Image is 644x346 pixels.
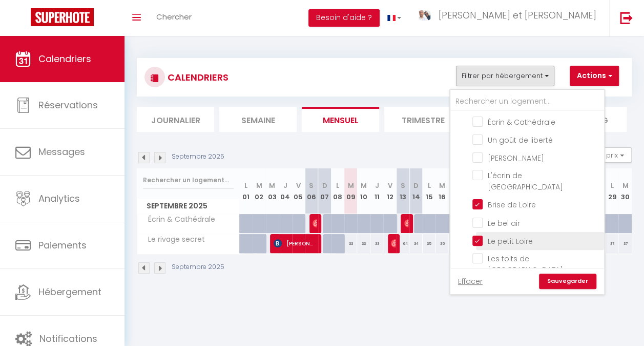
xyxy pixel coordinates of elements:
abbr: V [296,181,301,190]
th: 06 [305,168,318,214]
div: 35 [423,234,436,253]
span: Écrin & Cathédrale [488,117,555,127]
span: Le rivage secret [139,234,207,245]
th: 15 [423,168,436,214]
abbr: M [622,181,628,190]
a: Effacer [458,276,483,287]
input: Rechercher un logement... [143,171,234,189]
abbr: M [347,181,354,190]
span: [PERSON_NAME] [391,234,395,253]
th: 10 [357,168,370,214]
div: 33 [357,234,370,253]
th: 02 [253,168,266,214]
div: 37 [618,234,632,253]
span: [PERSON_NAME] et [PERSON_NAME] [439,9,596,22]
input: Rechercher un logement... [450,92,604,111]
abbr: M [361,181,367,190]
div: Filtrer par hébergement [449,89,605,295]
img: Super Booking [31,8,94,26]
th: 05 [292,168,305,214]
th: 04 [279,168,292,214]
div: 36 [449,234,462,253]
th: 11 [370,168,384,214]
span: Hébergement [38,285,101,298]
li: Trimestre [384,107,462,132]
div: 35 [435,234,449,253]
th: 29 [606,168,619,214]
div: 33 [370,234,384,253]
li: Semaine [219,107,297,132]
button: Actions [570,66,619,86]
th: 30 [618,168,632,214]
th: 03 [266,168,279,214]
button: Besoin d'aide ? [308,9,380,27]
th: 16 [435,168,449,214]
abbr: S [309,181,314,190]
a: Sauvegarder [539,274,596,289]
span: L'écrin de [GEOGRAPHIC_DATA] [488,170,563,192]
span: Chercher [156,11,192,22]
span: Analytics [38,192,80,205]
img: logout [620,11,633,24]
div: 64 [397,234,410,253]
th: 12 [383,168,397,214]
div: 37 [606,234,619,253]
span: Paiements [38,239,87,252]
li: Mensuel [302,107,379,132]
th: 07 [318,168,331,214]
span: Notifications [39,332,97,345]
th: 01 [240,168,253,214]
img: ... [417,10,432,21]
h3: CALENDRIERS [165,66,228,89]
p: Septembre 2025 [172,262,224,272]
li: Journalier [137,107,214,132]
abbr: V [387,181,392,190]
span: Le bel air [488,218,520,228]
button: Filtrer par hébergement [456,66,554,86]
span: Messages [38,145,85,158]
span: [PERSON_NAME] [313,214,317,233]
abbr: D [413,181,419,190]
abbr: S [401,181,405,190]
th: 13 [397,168,410,214]
abbr: L [611,181,614,190]
span: Septembre 2025 [137,199,239,214]
abbr: L [427,181,430,190]
span: [PERSON_NAME] [274,234,316,253]
span: Calendriers [38,52,91,65]
th: 08 [331,168,344,214]
abbr: L [244,181,247,190]
span: Réservations [38,99,98,111]
span: Écrin & Cathédrale [139,214,218,225]
abbr: M [269,181,275,190]
th: 09 [344,168,358,214]
div: 33 [344,234,358,253]
th: 17 [449,168,462,214]
abbr: D [322,181,327,190]
span: [PERSON_NAME] [404,214,408,233]
abbr: J [375,181,379,190]
th: 14 [409,168,423,214]
abbr: M [439,181,445,190]
abbr: J [283,181,287,190]
span: Le petit Loire [488,236,533,246]
p: Septembre 2025 [172,152,224,162]
abbr: M [256,181,262,190]
div: 34 [409,234,423,253]
abbr: L [336,181,339,190]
